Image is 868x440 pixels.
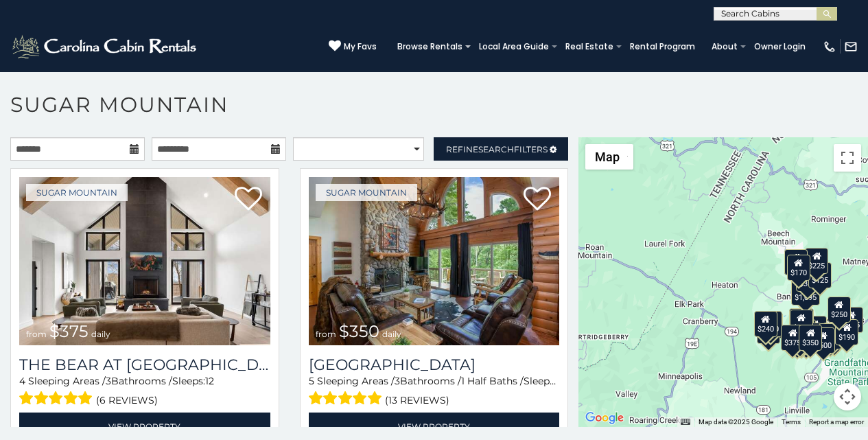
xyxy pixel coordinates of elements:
[91,329,110,339] span: daily
[754,311,777,337] div: $240
[582,409,627,427] img: Google
[805,248,828,274] div: $225
[840,307,863,333] div: $155
[395,375,400,387] span: 3
[26,184,128,201] a: Sugar Mountain
[390,37,469,56] a: Browse Rentals
[106,375,111,387] span: 3
[472,37,556,56] a: Local Area Guide
[585,144,633,170] button: Change map style
[461,375,524,387] span: 1 Half Baths /
[19,356,270,374] h3: The Bear At Sugar Mountain
[205,375,214,387] span: 12
[446,144,548,154] span: Refine Filters
[782,418,801,426] a: Terms (opens in new tab)
[19,356,270,374] a: The Bear At [GEOGRAPHIC_DATA]
[812,327,835,354] div: $500
[309,356,560,374] h3: Grouse Moor Lodge
[789,308,812,334] div: $190
[316,184,417,201] a: Sugar Mountain
[835,319,858,345] div: $190
[787,255,810,281] div: $170
[49,321,89,341] span: $375
[808,262,832,288] div: $125
[790,310,813,336] div: $300
[309,177,560,345] a: Grouse Moor Lodge from $350 daily
[782,325,805,351] div: $375
[823,40,836,54] img: phone-regular-white.png
[524,185,551,214] a: Add to favorites
[344,40,377,53] span: My Favs
[556,375,565,387] span: 12
[309,375,314,387] span: 5
[309,177,560,345] img: Grouse Moor Lodge
[705,37,744,56] a: About
[559,37,620,56] a: Real Estate
[478,144,514,154] span: Search
[784,249,808,275] div: $240
[26,329,47,339] span: from
[699,418,773,426] span: Map data ©2025 Google
[791,279,820,305] div: $1,095
[316,329,336,339] span: from
[19,177,270,345] a: The Bear At Sugar Mountain from $375 daily
[834,383,861,410] button: Map camera controls
[809,418,864,426] a: Report a map error
[681,417,690,427] button: Keyboard shortcuts
[309,374,560,409] div: Sleeping Areas / Bathrooms / Sleeps:
[819,323,842,349] div: $195
[804,316,827,342] div: $200
[309,356,560,374] a: [GEOGRAPHIC_DATA]
[19,177,270,345] img: The Bear At Sugar Mountain
[10,33,200,60] img: White-1-2.png
[582,409,627,427] a: Open this area in Google Maps (opens a new window)
[434,137,568,161] a: RefineSearchFilters
[19,375,25,387] span: 4
[844,40,858,54] img: mail-regular-white.png
[747,37,812,56] a: Owner Login
[834,144,861,172] button: Toggle fullscreen view
[623,37,702,56] a: Rental Program
[235,185,262,214] a: Add to favorites
[339,321,379,341] span: $350
[96,391,158,409] span: (6 reviews)
[19,374,270,409] div: Sleeping Areas / Bathrooms / Sleeps:
[385,391,449,409] span: (13 reviews)
[828,297,851,323] div: $250
[799,325,822,351] div: $350
[595,150,620,164] span: Map
[329,40,377,54] a: My Favs
[382,329,401,339] span: daily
